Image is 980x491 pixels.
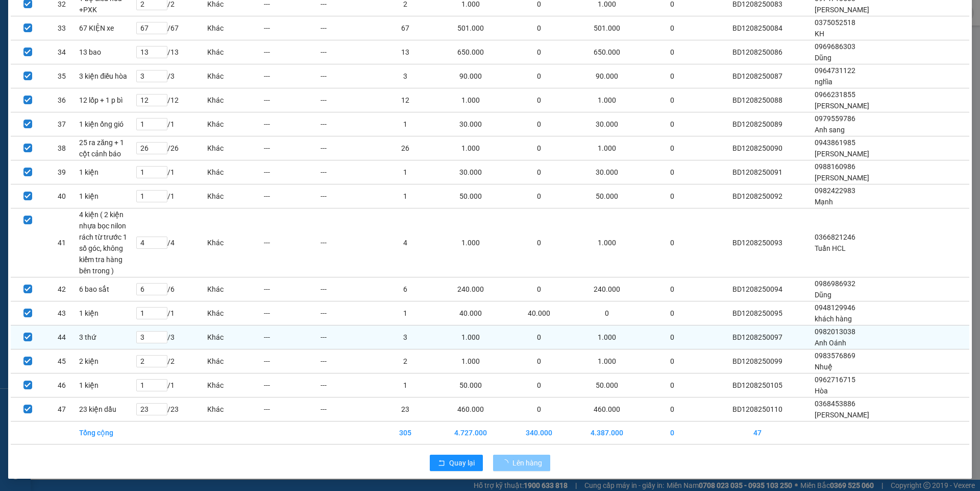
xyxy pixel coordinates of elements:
[815,328,855,336] span: 0982013038
[320,208,377,277] td: ---
[207,373,263,398] td: Khác
[136,16,207,40] td: / 67
[701,136,814,160] td: BD1208250090
[570,40,644,64] td: 650.000
[815,174,869,182] span: [PERSON_NAME]
[433,277,508,301] td: 240.000
[320,373,377,398] td: ---
[815,66,855,75] span: 0964731122
[644,325,701,349] td: 0
[45,325,79,349] td: 44
[4,31,43,70] img: logo
[815,6,869,14] span: [PERSON_NAME]
[377,208,433,277] td: 4
[320,398,377,422] td: ---
[136,277,207,301] td: / 6
[570,160,644,184] td: 30.000
[815,244,846,252] span: Tuấn HCL
[512,457,542,469] span: Lên hàng
[136,325,207,349] td: / 3
[377,301,433,325] td: 1
[377,398,433,422] td: 23
[570,422,644,445] td: 4.387.000
[815,30,824,38] span: KH
[815,42,855,51] span: 0969686303
[263,184,320,208] td: ---
[45,40,79,64] td: 34
[136,349,207,373] td: / 2
[701,325,814,349] td: BD1208250097
[377,373,433,398] td: 1
[644,136,701,160] td: 0
[815,376,855,384] span: 0962716715
[430,455,483,471] button: rollbackQuay lại
[570,301,644,325] td: 0
[207,160,263,184] td: Khác
[79,208,135,277] td: 4 kiện ( 2 kiện nhựa bọc nilon rách từ trước 1 số góc, không kiểm tra hàng bên trong )
[570,64,644,88] td: 90.000
[501,459,512,466] span: loading
[79,136,135,160] td: 25 ra zăng + 1 cột cảnh báo
[815,102,869,110] span: [PERSON_NAME]
[320,16,377,40] td: ---
[263,136,320,160] td: ---
[377,136,433,160] td: 26
[207,325,263,349] td: Khác
[136,373,207,398] td: / 1
[701,16,814,40] td: BD1208250084
[263,349,320,373] td: ---
[320,40,377,64] td: ---
[45,301,79,325] td: 43
[433,88,508,112] td: 1.000
[263,277,320,301] td: ---
[644,88,701,112] td: 0
[701,373,814,398] td: BD1208250105
[136,160,207,184] td: / 1
[136,301,207,325] td: / 1
[136,40,207,64] td: / 13
[508,277,570,301] td: 0
[377,88,433,112] td: 12
[136,112,207,136] td: / 1
[79,160,135,184] td: 1 kiện
[644,398,701,422] td: 0
[377,160,433,184] td: 1
[207,208,263,277] td: Khác
[433,208,508,277] td: 1.000
[377,349,433,373] td: 2
[493,455,550,471] button: Lên hàng
[701,64,814,88] td: BD1208250087
[45,160,79,184] td: 39
[815,400,855,408] span: 0368453886
[45,277,79,301] td: 42
[508,136,570,160] td: 0
[433,40,508,64] td: 650.000
[701,301,814,325] td: BD1208250095
[433,64,508,88] td: 90.000
[815,186,855,195] span: 0982422983
[45,136,79,160] td: 38
[570,136,644,160] td: 1.000
[701,422,814,445] td: 47
[79,301,135,325] td: 1 kiện
[263,208,320,277] td: ---
[570,398,644,422] td: 460.000
[79,373,135,398] td: 1 kiện
[207,136,263,160] td: Khác
[815,339,846,347] span: Anh Oánh
[815,279,855,288] span: 0986986932
[701,277,814,301] td: BD1208250094
[570,184,644,208] td: 50.000
[701,208,814,277] td: BD1208250093
[644,277,701,301] td: 0
[263,325,320,349] td: ---
[79,112,135,136] td: 1 kiện ống gió
[644,40,701,64] td: 0
[79,422,135,445] td: Tổng cộng
[815,78,832,86] span: nghĩa
[320,160,377,184] td: ---
[45,208,79,277] td: 41
[570,112,644,136] td: 30.000
[433,349,508,373] td: 1.000
[45,112,79,136] td: 37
